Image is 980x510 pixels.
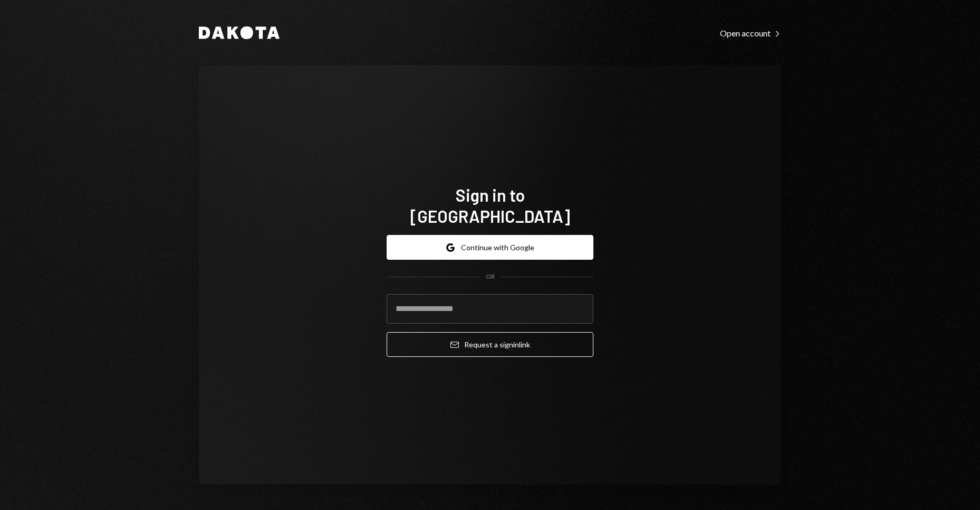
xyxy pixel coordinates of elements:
[720,28,781,39] div: Open account
[387,332,593,357] button: Request a signinlink
[387,235,593,260] button: Continue with Google
[387,184,593,226] h1: Sign in to [GEOGRAPHIC_DATA]
[486,272,495,281] div: OR
[720,27,781,39] a: Open account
